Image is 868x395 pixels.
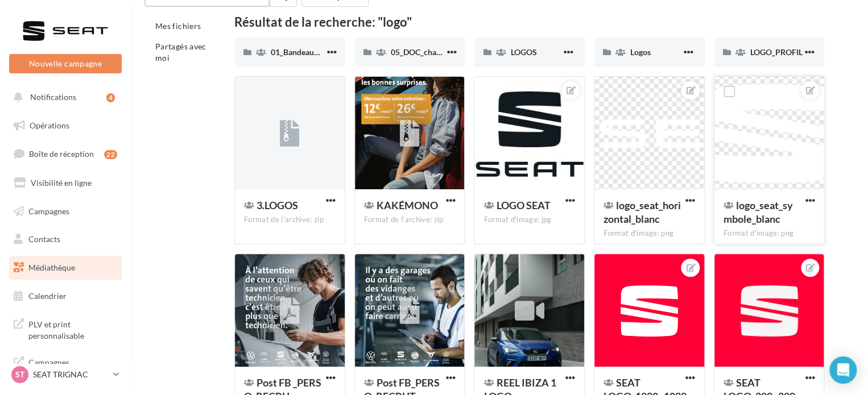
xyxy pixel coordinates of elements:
[604,199,681,225] span: logo_seat_horizontal_blanc
[15,369,24,380] span: ST
[9,54,122,73] button: Nouvelle campagne
[7,284,124,308] a: Calendrier
[271,47,372,57] span: 01_Bandeaux_Logos_Service
[30,120,69,130] span: Opérations
[155,41,206,63] span: Partagés avec moi
[257,199,298,211] span: 3.LOGOS
[28,291,67,301] span: Calendrier
[31,178,92,188] span: Visibilité en ligne
[750,47,803,57] span: LOGO_PROFIL
[244,215,336,225] div: Format de l'archive: zip
[391,47,530,57] span: 05_DOC_charte graphique + Guidelines
[28,317,117,341] span: PLV et print personnalisable
[106,93,115,102] div: 4
[496,199,550,211] span: LOGO SEAT
[7,142,124,166] a: Boîte de réception22
[29,149,94,159] span: Boîte de réception
[483,215,575,225] div: Format d'image: jpg
[7,256,124,280] a: Médiathèque
[155,21,201,31] span: Mes fichiers
[33,369,109,380] p: SEAT TRIGNAC
[28,234,60,244] span: Contacts
[604,228,695,239] div: Format d'image: png
[7,227,124,251] a: Contacts
[7,171,124,195] a: Visibilité en ligne
[28,263,75,272] span: Médiathèque
[377,199,438,211] span: KAKÉMONO
[7,199,124,223] a: Campagnes
[9,364,122,385] a: ST SEAT TRIGNAC
[630,47,651,57] span: Logos
[724,228,815,239] div: Format d'image: png
[28,355,117,379] span: Campagnes DataOnDemand
[7,114,124,138] a: Opérations
[28,206,69,215] span: Campagnes
[7,312,124,346] a: PLV et print personnalisable
[724,199,793,225] span: logo_seat_symbole_blanc
[7,350,124,384] a: Campagnes DataOnDemand
[510,47,536,57] span: LOGOS
[30,92,76,102] span: Notifications
[234,16,824,28] div: Résultat de la recherche: "logo"
[7,85,119,109] button: Notifications 4
[829,356,857,384] div: Open Intercom Messenger
[364,215,456,225] div: Format de l'archive: zip
[104,150,117,159] div: 22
